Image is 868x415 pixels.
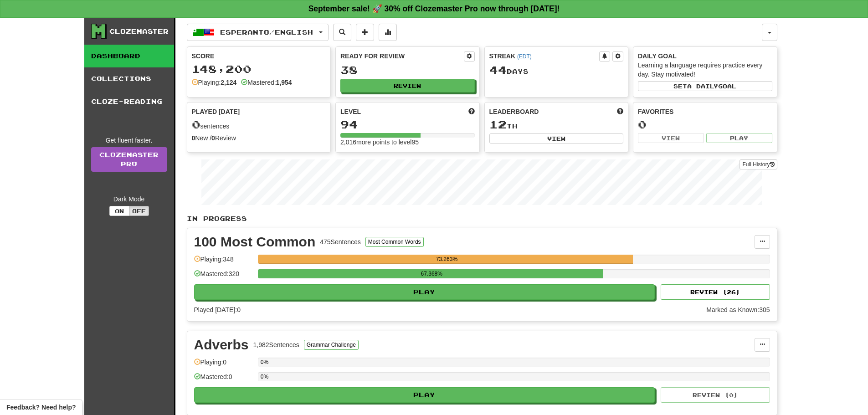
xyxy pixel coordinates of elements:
button: On [109,206,129,216]
div: Get fluent faster. [91,136,167,145]
span: Played [DATE]: 0 [194,306,241,313]
a: (EDT) [517,53,532,60]
div: 73.263% [261,255,633,264]
button: More stats [379,24,397,41]
div: Playing: 348 [194,255,253,270]
div: Playing: [192,78,237,87]
div: Clozemaster [109,27,169,36]
div: Mastered: 0 [194,372,253,387]
span: Score more points to level up [468,107,475,116]
button: Seta dailygoal [638,81,772,91]
button: Esperanto/English [187,24,329,41]
button: Search sentences [333,24,351,41]
div: Daily Goal [638,51,772,61]
div: 475 Sentences [320,237,361,246]
span: This week in points, UTC [617,107,623,116]
span: Esperanto / English [220,28,313,36]
div: 148,200 [192,63,326,75]
div: Streak [489,51,600,61]
div: 100 Most Common [194,235,316,249]
div: Playing: 0 [194,358,253,373]
button: Most Common Words [365,237,424,247]
div: New / Review [192,133,326,143]
div: th [489,119,624,131]
div: Mastered: [241,78,292,87]
button: Grammar Challenge [304,340,359,350]
span: Open feedback widget [6,403,76,412]
button: Off [129,206,149,216]
div: 94 [340,119,475,130]
button: Add sentence to collection [356,24,374,41]
div: Marked as Known: 305 [706,305,770,314]
button: Play [194,284,655,300]
div: Day s [489,64,624,76]
a: Collections [84,67,174,90]
span: 0 [192,118,200,131]
strong: 0 [192,134,195,142]
a: Cloze-Reading [84,90,174,113]
button: Play [194,387,655,403]
div: Learning a language requires practice every day. Stay motivated! [638,61,772,79]
strong: 1,954 [276,79,292,86]
button: View [638,133,704,143]
div: 2,016 more points to level 95 [340,138,475,147]
div: sentences [192,119,326,131]
button: Review [340,79,475,92]
span: Leaderboard [489,107,539,116]
button: Full History [740,159,777,169]
span: Played [DATE] [192,107,240,116]
strong: 2,124 [221,79,236,86]
button: Play [706,133,772,143]
strong: 0 [211,134,215,142]
div: Adverbs [194,338,249,352]
a: ClozemasterPro [91,147,167,172]
div: 38 [340,64,475,76]
div: Favorites [638,107,772,116]
button: Review (26) [661,284,770,300]
div: Ready for Review [340,51,464,61]
div: 67.368% [261,269,603,278]
span: 12 [489,118,507,131]
a: Dashboard [84,45,174,67]
span: 44 [489,63,507,76]
strong: September sale! 🚀 30% off Clozemaster Pro now through [DATE]! [308,4,560,13]
p: In Progress [187,214,777,223]
div: Mastered: 320 [194,269,253,284]
div: 0 [638,119,772,130]
div: Dark Mode [91,195,167,204]
button: View [489,133,624,143]
div: 1,982 Sentences [253,340,299,349]
span: a daily [687,83,718,89]
span: Level [340,107,361,116]
button: Review (0) [661,387,770,403]
div: Score [192,51,326,61]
